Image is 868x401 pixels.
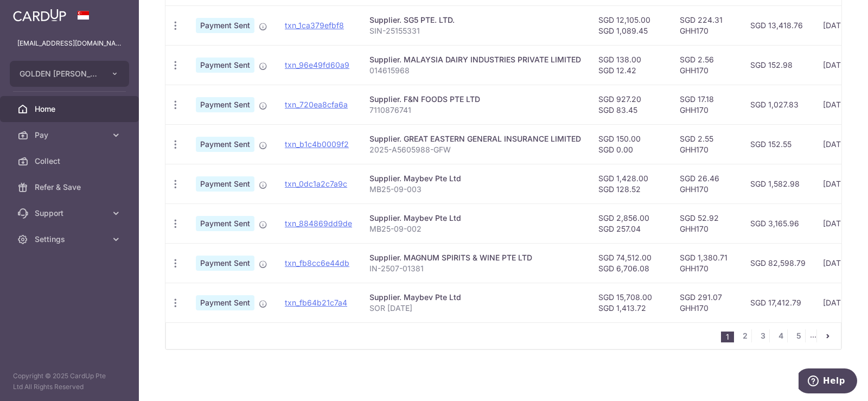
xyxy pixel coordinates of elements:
[17,38,122,49] p: [EMAIL_ADDRESS][DOMAIN_NAME]
[671,243,742,283] td: SGD 1,380.71 GHH170
[369,184,581,195] p: MB25-09-003
[369,292,581,303] div: Supplier. Maybev Pte Ltd
[10,61,129,87] button: GOLDEN [PERSON_NAME] MARKETING
[671,45,742,85] td: SGD 2.56 GHH170
[590,243,671,283] td: SGD 74,512.00 SGD 6,706.08
[285,60,349,69] a: txn_96e49fd60a9
[590,45,671,85] td: SGD 138.00 SGD 12.42
[369,26,581,36] p: SIN-25155331
[196,176,254,192] span: Payment Sent
[35,182,106,193] span: Refer & Save
[35,130,106,141] span: Pay
[369,224,581,234] p: MB25-09-002
[196,216,254,231] span: Payment Sent
[285,21,344,30] a: txn_1ca379efbf8
[756,329,769,342] a: 3
[590,203,671,243] td: SGD 2,856.00 SGD 257.04
[35,156,106,167] span: Collect
[196,97,254,112] span: Payment Sent
[20,68,100,79] span: GOLDEN [PERSON_NAME] MARKETING
[774,329,787,342] a: 4
[196,295,254,310] span: Payment Sent
[742,283,814,322] td: SGD 17,412.79
[590,124,671,164] td: SGD 150.00 SGD 0.00
[590,85,671,124] td: SGD 927.20 SGD 83.45
[590,5,671,45] td: SGD 12,105.00 SGD 1,089.45
[369,173,581,184] div: Supplier. Maybev Pte Ltd
[742,164,814,203] td: SGD 1,582.98
[196,18,254,33] span: Payment Sent
[35,208,106,219] span: Support
[369,54,581,65] div: Supplier. MALAYSIA DAIRY INDUSTRIES PRIVATE LIMITED
[285,179,347,188] a: txn_0dc1a2c7a9c
[671,85,742,124] td: SGD 17.18 GHH170
[369,303,581,314] p: SOR [DATE]
[738,329,751,342] a: 2
[35,104,106,114] span: Home
[742,45,814,85] td: SGD 152.98
[196,137,254,152] span: Payment Sent
[721,332,734,342] li: 1
[196,58,254,73] span: Payment Sent
[721,323,841,349] nav: pager
[792,329,805,342] a: 5
[742,5,814,45] td: SGD 13,418.76
[285,219,352,228] a: txn_884869dd9de
[285,100,348,109] a: txn_720ea8cfa6a
[799,368,857,396] iframe: Opens a widget where you can find more information
[285,258,349,268] a: txn_fb8cc6e44db
[671,124,742,164] td: SGD 2.55 GHH170
[671,5,742,45] td: SGD 224.31 GHH170
[671,203,742,243] td: SGD 52.92 GHH170
[671,164,742,203] td: SGD 26.46 GHH170
[810,329,817,342] li: ...
[369,213,581,224] div: Supplier. Maybev Pte Ltd
[671,283,742,322] td: SGD 291.07 GHH170
[285,298,347,307] a: txn_fb64b21c7a4
[196,256,254,271] span: Payment Sent
[369,133,581,144] div: Supplier. GREAT EASTERN GENERAL INSURANCE LIMITED
[369,65,581,76] p: 014615968
[742,124,814,164] td: SGD 152.55
[369,94,581,105] div: Supplier. F&N FOODS PTE LTD
[742,203,814,243] td: SGD 3,165.96
[369,105,581,116] p: 7110876741
[369,144,581,155] p: 2025-A5605988-GFW
[369,252,581,263] div: Supplier. MAGNUM SPIRITS & WINE PTE LTD
[742,85,814,124] td: SGD 1,027.83
[742,243,814,283] td: SGD 82,598.79
[590,283,671,322] td: SGD 15,708.00 SGD 1,413.72
[285,139,349,149] a: txn_b1c4b0009f2
[369,15,581,26] div: Supplier. SG5 PTE. LTD.
[13,9,66,22] img: CardUp
[35,234,106,245] span: Settings
[369,263,581,274] p: IN-2507-01381
[590,164,671,203] td: SGD 1,428.00 SGD 128.52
